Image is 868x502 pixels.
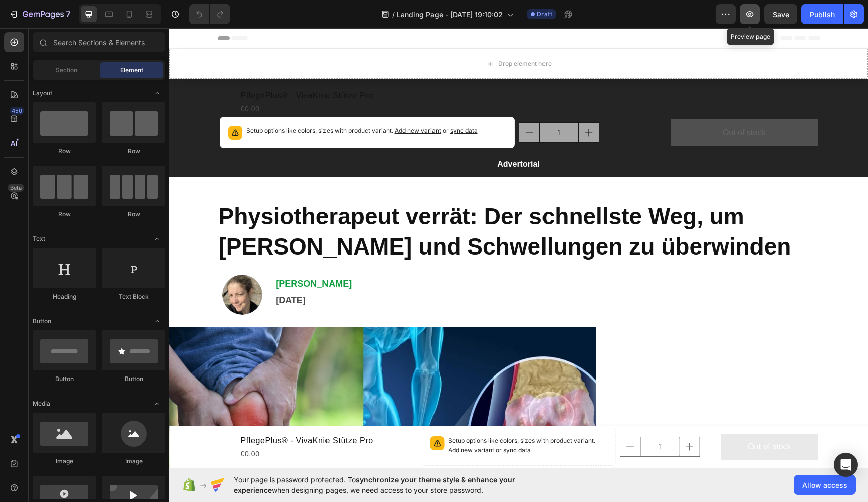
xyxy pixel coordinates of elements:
img: gempages_579918681811715060-ef22a8ff-cfa3-415a-ad4e-6de4b2ff235e.jpg [53,246,93,287]
button: decrement [350,95,370,114]
div: Button [102,374,165,384]
h1: PflegePlus® - VivaKnie Stütze Pro [70,61,205,75]
p: Setup options like colors, sizes with product variant. [77,97,308,107]
div: Button [33,374,96,384]
div: Out of stock [554,97,596,112]
button: Out of stock [552,406,648,432]
button: Publish [801,4,843,24]
button: Save [764,4,797,24]
span: Media [33,399,50,408]
span: Add new variant [226,98,272,106]
span: Section [56,66,77,75]
button: Out of stock [501,91,649,118]
div: Open Intercom Messenger [834,453,858,477]
p: Advertorial [11,131,688,142]
span: Draft [537,10,552,19]
div: Row [33,210,96,219]
h2: Physiotherapeut verrät: Der schnellste Weg, um [PERSON_NAME] und Schwellungen zu überwinden [48,173,651,235]
span: Toggle open [149,396,165,412]
span: sync data [281,98,308,106]
span: synchronize your theme style & enhance your experience [234,475,515,494]
div: 450 [10,107,24,115]
span: Save [773,10,789,19]
span: Text [33,234,45,243]
div: Publish [810,9,835,20]
span: Add new variant [279,418,325,426]
span: / [392,9,395,20]
input: Search Sections & Elements [33,32,165,52]
span: or [272,98,308,106]
span: Element [120,66,143,75]
input: quantity [370,95,409,114]
div: €0,00 [70,75,205,87]
span: Button [33,317,51,326]
div: Undo/Redo [189,4,230,24]
span: Toggle open [149,313,165,329]
input: quantity [471,409,510,428]
button: Allow access [794,475,856,495]
div: Beta [8,184,24,192]
button: decrement [451,409,471,428]
div: Row [102,210,165,219]
p: 7 [66,8,70,20]
div: Out of stock [579,412,621,426]
div: Text Block [102,292,165,301]
div: Row [33,147,96,156]
span: Toggle open [149,231,165,247]
button: increment [510,409,530,428]
span: sync data [334,418,362,426]
span: Landing Page - [DATE] 19:10:02 [397,9,503,20]
p: [DATE] [106,264,649,280]
button: 7 [4,4,75,24]
span: Toggle open [149,85,165,101]
button: increment [409,95,429,114]
span: Layout [33,89,52,98]
p: Setup options like colors, sizes with product variant. [279,408,438,427]
span: [PERSON_NAME] [106,250,182,261]
div: Image [102,457,165,466]
iframe: Design area [169,28,868,468]
div: Image [33,457,96,466]
span: Allow access [802,480,847,490]
div: Row [102,147,165,156]
div: Drop element here [329,32,382,40]
span: or [325,418,362,426]
div: Heading [33,292,96,301]
span: Your page is password protected. To when designing pages, we need access to your store password. [234,474,555,495]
